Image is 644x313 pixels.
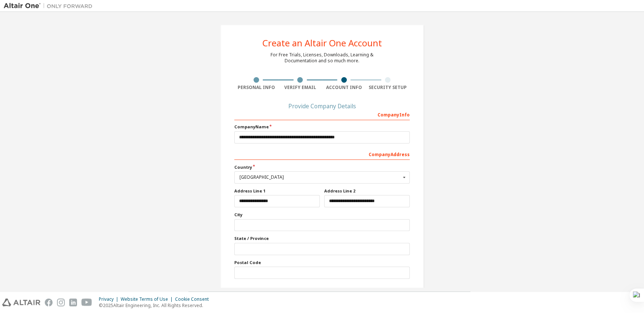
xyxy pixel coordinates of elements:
div: Website Terms of Use [121,296,175,302]
label: State / Province [234,235,410,241]
img: instagram.svg [57,299,65,306]
img: youtube.svg [81,299,92,306]
label: Company Name [234,124,410,130]
div: Cookie Consent [175,296,213,302]
div: Verify Email [278,85,322,90]
label: Postal Code [234,260,410,266]
img: facebook.svg [45,299,53,306]
div: Provide Company Details [234,104,410,108]
label: Country [234,164,410,170]
div: Company Info [234,108,410,120]
img: altair_logo.svg [2,299,40,306]
label: City [234,212,410,218]
div: Security Setup [366,85,410,90]
div: For Free Trials, Licenses, Downloads, Learning & Documentation and so much more. [271,52,373,64]
img: linkedin.svg [69,299,77,306]
div: Account Info [322,85,366,90]
div: Privacy [99,296,121,302]
label: Address Line 2 [324,188,410,194]
label: Address Line 1 [234,188,320,194]
div: Personal Info [234,85,278,90]
div: Create an Altair One Account [262,39,382,47]
div: [GEOGRAPHIC_DATA] [239,175,400,179]
div: Company Address [234,148,410,160]
img: Altair One [4,2,96,10]
p: © 2025 Altair Engineering, Inc. All Rights Reserved. [99,302,213,309]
